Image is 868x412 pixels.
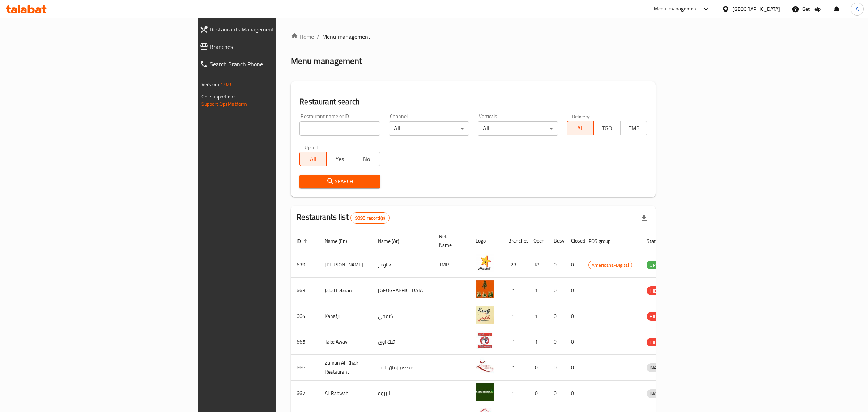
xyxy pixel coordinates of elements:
img: Take Away [476,331,494,349]
a: Restaurants Management [194,21,343,38]
td: [PERSON_NAME] [319,252,372,278]
span: Branches [210,42,337,51]
div: HIDDEN [647,338,668,346]
td: Zaman Al-Khair Restaurant [319,355,372,381]
a: Search Branch Phone [194,55,343,73]
td: 0 [548,303,565,329]
span: TMP [624,123,644,134]
td: مطعم زمان الخير [372,355,433,381]
span: Americana-Digital [589,261,632,269]
td: 23 [502,252,528,278]
span: ID [297,237,310,245]
th: Closed [565,230,583,252]
button: TMP [620,121,647,135]
td: 1 [502,355,528,381]
label: Delivery [572,114,590,119]
div: All [389,121,469,136]
div: [GEOGRAPHIC_DATA] [732,5,780,13]
button: All [299,152,327,166]
div: Menu-management [654,5,698,13]
td: [GEOGRAPHIC_DATA] [372,278,433,303]
img: Zaman Al-Khair Restaurant [476,357,494,375]
td: Al-Rabwah [319,381,372,406]
h2: Restaurant search [299,96,647,107]
span: Get support on: [201,92,235,101]
td: Kanafji [319,303,372,329]
td: 0 [565,303,583,329]
th: Logo [470,230,502,252]
td: 0 [548,329,565,355]
span: Search [305,177,374,186]
td: 1 [502,303,528,329]
td: 0 [528,381,548,406]
span: A [856,5,859,13]
span: Search Branch Phone [210,60,337,68]
span: Yes [329,154,350,164]
td: كنفجي [372,303,433,329]
td: 0 [548,278,565,303]
button: Search [299,175,380,188]
span: INACTIVE [647,389,671,398]
img: Hardee's [476,254,494,272]
span: HIDDEN [647,287,668,295]
span: 9095 record(s) [351,215,389,222]
th: Busy [548,230,565,252]
span: Version: [201,80,219,89]
div: HIDDEN [647,286,668,295]
td: 1 [528,278,548,303]
td: 1 [528,303,548,329]
td: 0 [528,355,548,381]
span: OPEN [647,261,664,269]
button: Yes [326,152,353,166]
button: No [353,152,380,166]
th: Branches [502,230,528,252]
span: Restaurants Management [210,25,337,34]
div: OPEN [647,261,664,269]
span: TGO [597,123,618,134]
label: Upsell [305,144,318,150]
td: 0 [565,381,583,406]
td: 0 [548,381,565,406]
span: Menu management [322,32,370,41]
td: 1 [502,329,528,355]
td: 0 [565,355,583,381]
span: Name (En) [325,237,357,245]
div: INACTIVE [647,389,671,398]
span: All [570,123,591,134]
td: 0 [565,278,583,303]
span: Name (Ar) [378,237,409,245]
td: الربوة [372,381,433,406]
td: 0 [548,355,565,381]
td: 1 [502,278,528,303]
span: Status [647,237,670,245]
input: Search for restaurant name or ID.. [299,121,380,136]
td: 18 [528,252,548,278]
td: هارديز [372,252,433,278]
div: Total records count [350,212,390,224]
span: POS group [588,237,620,245]
img: Kanafji [476,306,494,324]
td: 1 [502,381,528,406]
button: All [567,121,594,135]
td: Take Away [319,329,372,355]
nav: breadcrumb [291,32,656,41]
td: 1 [528,329,548,355]
span: HIDDEN [647,312,668,321]
span: All [303,154,324,164]
td: 0 [548,252,565,278]
h2: Restaurants list [297,212,390,224]
td: 0 [565,329,583,355]
div: Export file [635,209,653,227]
button: TGO [593,121,621,135]
span: INACTIVE [647,363,671,372]
span: 1.0.0 [220,80,231,89]
a: Support.OpsPlatform [201,99,247,109]
td: 0 [565,252,583,278]
td: TMP [433,252,470,278]
th: Open [528,230,548,252]
span: No [356,154,377,164]
img: Jabal Lebnan [476,280,494,298]
a: Branches [194,38,343,55]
